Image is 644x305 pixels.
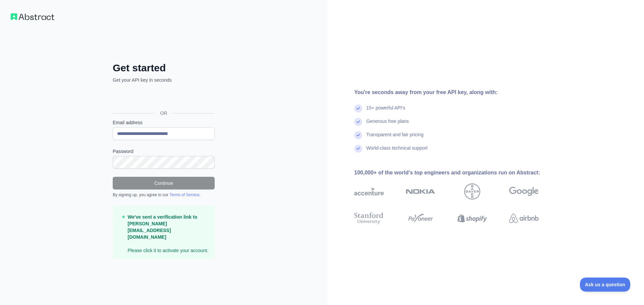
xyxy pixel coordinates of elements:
[113,62,215,74] h2: Get started
[113,177,215,189] button: Continue
[366,131,424,145] div: Transparent and fair pricing
[366,118,409,131] div: Generous free plans
[113,148,215,155] label: Password
[109,91,217,105] iframe: Sign in with Google Button
[406,211,435,226] img: payoneer
[580,278,631,292] iframe: Toggle Customer Support
[354,88,560,96] div: You're seconds away from your free API key, along with:
[366,104,405,118] div: 15+ powerful API's
[354,183,384,200] img: accenture
[169,193,199,197] a: Terms of Service
[354,118,362,126] img: check mark
[354,131,362,139] img: check mark
[406,183,435,200] img: nokia
[509,183,539,200] img: google
[354,104,362,112] img: check mark
[366,145,428,158] div: World-class technical support
[113,119,215,126] label: Email address
[354,211,384,226] img: stanford university
[155,110,173,117] span: OR
[113,77,215,83] p: Get your API key in seconds
[458,211,487,226] img: shopify
[11,13,54,20] img: Workflow
[464,183,480,200] img: bayer
[128,214,198,240] strong: We've sent a verification link to [PERSON_NAME][EMAIL_ADDRESS][DOMAIN_NAME]
[128,214,210,254] p: Please click it to activate your account.
[354,145,362,153] img: check mark
[354,169,560,177] div: 100,000+ of the world's top engineers and organizations run on Abstract:
[509,211,539,226] img: airbnb
[113,192,215,198] div: By signing up, you agree to our .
